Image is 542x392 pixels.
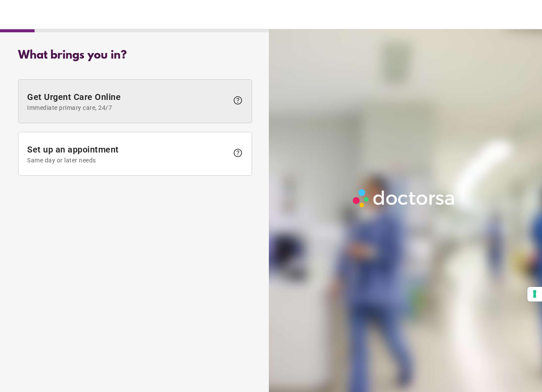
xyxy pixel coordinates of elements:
[350,186,458,210] img: Logo-Doctorsa-trans-White-partial-flat.png
[527,287,542,302] button: Your consent preferences for tracking technologies
[233,95,243,106] span: help
[27,157,228,164] span: Same day or later needs
[27,144,228,164] span: Set up an appointment
[18,49,252,62] div: What brings you in?
[27,92,228,111] span: Get Urgent Care Online
[27,104,228,111] span: Immediate primary care, 24/7
[233,148,243,158] span: help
